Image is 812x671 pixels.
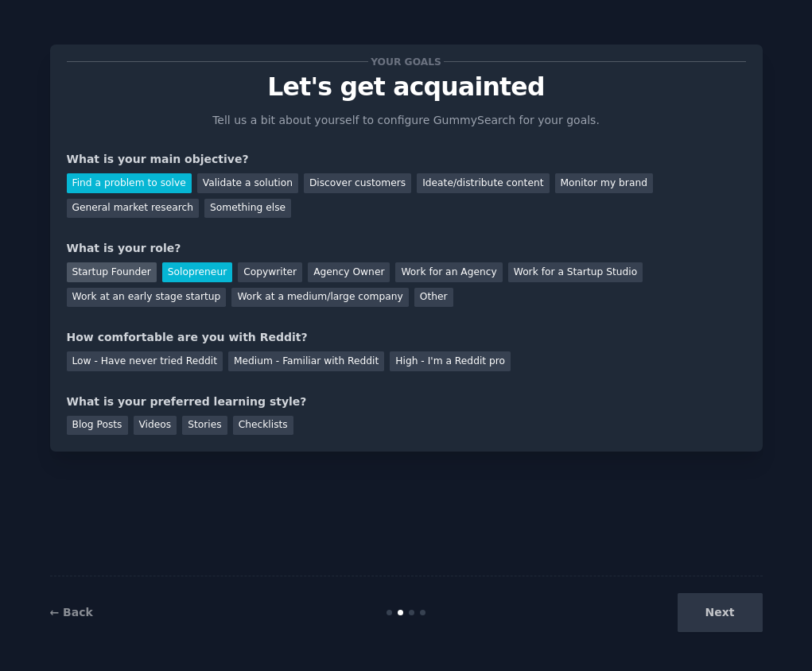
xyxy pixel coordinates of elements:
div: Checklists [233,416,293,436]
div: Other [414,288,453,308]
div: What is your preferred learning style? [67,394,746,410]
div: Medium - Familiar with Reddit [228,351,384,371]
div: Work at an early stage startup [67,288,227,308]
div: Videos [134,416,177,436]
span: Your goals [368,53,445,70]
div: Ideate/distribute content [417,173,549,193]
div: Copywriter [238,262,302,282]
p: Tell us a bit about yourself to configure GummySearch for your goals. [206,112,607,129]
div: Blog Posts [67,416,128,436]
div: Low - Have never tried Reddit [67,351,223,371]
div: What is your role? [67,240,746,257]
div: Find a problem to solve [67,173,192,193]
div: Work at a medium/large company [231,288,408,308]
a: ← Back [50,606,93,619]
div: Discover customers [304,173,411,193]
div: Solopreneur [162,262,232,282]
div: Agency Owner [308,262,390,282]
div: Stories [182,416,227,436]
div: Something else [204,199,291,219]
div: High - I'm a Reddit pro [390,351,511,371]
div: Validate a solution [197,173,298,193]
div: General market research [67,199,200,219]
div: What is your main objective? [67,151,746,168]
div: Work for a Startup Studio [508,262,643,282]
div: Work for an Agency [395,262,502,282]
div: Startup Founder [67,262,157,282]
div: How comfortable are you with Reddit? [67,329,746,346]
p: Let's get acquainted [67,73,746,101]
div: Monitor my brand [555,173,653,193]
